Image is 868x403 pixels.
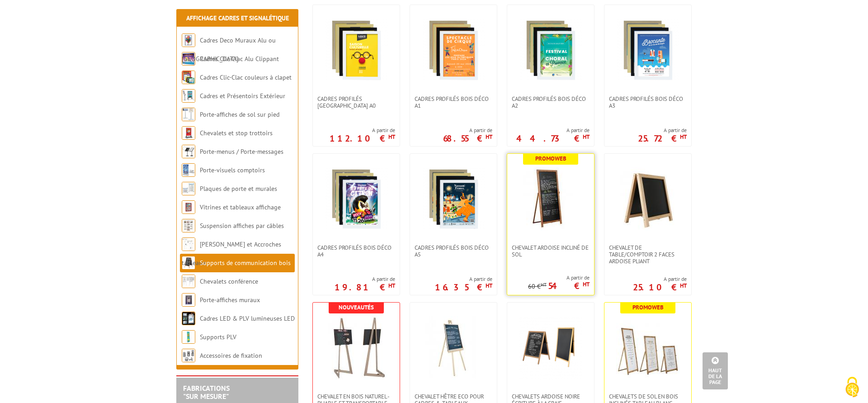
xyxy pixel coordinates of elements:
a: Chevalet de Table/comptoir 2 faces Ardoise Pliant [604,244,691,265]
a: Cadres LED & PLV lumineuses LED [200,314,295,322]
span: A partir de [330,127,395,134]
a: Vitrines et tableaux affichage [200,203,281,211]
p: 19.81 € [335,284,395,290]
sup: HT [388,133,395,141]
a: Cadres Deco Muraux Alu ou [GEOGRAPHIC_DATA] [182,36,276,63]
img: Porte-affiches de sol sur pied [182,108,195,121]
img: Cimaises et Accroches tableaux [182,237,195,251]
span: Cadres Profilés Bois Déco A5 [415,244,492,258]
a: Chevalet Ardoise incliné de sol [507,244,594,258]
p: 54 € [548,283,590,289]
span: Chevalet de Table/comptoir 2 faces Ardoise Pliant [609,244,687,265]
span: Cadres Profilés [GEOGRAPHIC_DATA] A0 [317,95,395,109]
a: Affichage Cadres et Signalétique [186,14,289,22]
sup: HT [388,282,395,289]
a: Haut de la page [703,352,728,389]
img: Plaques de porte et murales [182,182,195,195]
sup: HT [541,281,547,288]
a: Cadres Clic-Clac couleurs à clapet [200,73,292,81]
p: 16.35 € [435,284,492,290]
p: 44.73 € [516,136,590,141]
a: Porte-menus / Porte-messages [200,147,283,156]
img: Porte-menus / Porte-messages [182,145,195,158]
a: Supports de communication bois [200,259,291,267]
a: FABRICATIONS"Sur Mesure" [183,384,230,401]
span: Chevalet Ardoise incliné de sol [512,244,590,258]
img: Cadres Profilés Bois Déco A2 [519,19,582,82]
p: 112.10 € [330,136,395,141]
a: Cadres Profilés Bois Déco A2 [507,95,594,109]
img: Chevalets conférence [182,275,195,288]
a: Cadres Profilés [GEOGRAPHIC_DATA] A0 [313,95,400,109]
span: A partir de [435,275,492,283]
img: Cadres Profilés Bois Déco A4 [325,167,388,231]
p: 25.10 € [633,284,687,290]
img: Porte-affiches muraux [182,293,195,307]
img: Cookies (fenêtre modale) [841,376,863,398]
b: Promoweb [535,155,566,162]
p: 25.72 € [638,136,687,141]
a: Porte-visuels comptoirs [200,166,265,174]
a: Cadres Profilés Bois Déco A5 [410,244,497,258]
a: Plaques de porte et murales [200,185,277,193]
a: Cadres et Présentoirs Extérieur [200,92,285,100]
img: Cadres Profilés Bois Déco A5 [422,167,485,231]
img: Cadres Deco Muraux Alu ou Bois [182,33,195,47]
span: A partir de [528,274,590,281]
img: Chevalet de Table/comptoir 2 faces Ardoise Pliant [616,167,679,231]
img: Cadres Profilés Bois Déco A3 [616,19,679,82]
img: Chevalets de sol en bois inclinés tableau blanc effaçable à sec magnétique [616,316,679,379]
span: A partir de [443,127,492,134]
a: Cadres Profilés Bois Déco A3 [604,95,691,109]
sup: HT [680,133,687,141]
span: Cadres Profilés Bois Déco A4 [317,244,395,258]
a: Accessoires de fixation [200,351,262,360]
a: [PERSON_NAME] et Accroches tableaux [182,240,281,267]
img: Suspension affiches par câbles [182,219,195,232]
p: 68.55 € [443,136,492,141]
b: Promoweb [632,303,664,311]
img: Cadres Clic-Clac couleurs à clapet [182,71,195,84]
span: A partir de [335,275,395,283]
a: Chevalets et stop trottoirs [200,129,273,137]
a: Cadres Profilés Bois Déco A1 [410,95,497,109]
b: Nouveautés [339,303,374,311]
img: Cadres Profilés Bois Déco A1 [422,19,485,82]
p: 60 € [528,283,547,290]
img: Cadres Profilés Bois Déco A0 [325,19,388,82]
sup: HT [583,133,590,141]
img: Cadres et Présentoirs Extérieur [182,89,195,103]
sup: HT [680,282,687,289]
span: A partir de [638,127,687,134]
img: Chevalets Ardoise Noire écriture à la craie [519,316,582,379]
img: Accessoires de fixation [182,349,195,362]
a: Porte-affiches de sol sur pied [200,110,279,119]
sup: HT [486,133,492,141]
a: Cadres Profilés Bois Déco A4 [313,244,400,258]
img: Porte-visuels comptoirs [182,163,195,177]
a: Suspension affiches par câbles [200,222,284,230]
img: Chevalet Ardoise incliné de sol [519,167,582,231]
img: Cadres LED & PLV lumineuses LED [182,312,195,325]
img: Chevalet en bois naturel - Pliable et transportable [325,316,388,379]
img: Chevalets et stop trottoirs [182,126,195,140]
a: Cadres Clic-Clac Alu Clippant [200,55,279,63]
span: A partir de [633,275,687,283]
span: A partir de [516,127,590,134]
span: Cadres Profilés Bois Déco A2 [512,95,590,109]
img: Chevalet hêtre ECO pour cadres & tableaux [422,316,485,379]
button: Cookies (fenêtre modale) [836,372,868,403]
span: Cadres Profilés Bois Déco A1 [415,95,492,109]
a: Porte-affiches muraux [200,296,260,304]
sup: HT [583,280,590,288]
a: Supports PLV [200,333,236,341]
span: Cadres Profilés Bois Déco A3 [609,95,687,109]
sup: HT [486,282,492,289]
a: Chevalets conférence [200,277,258,285]
img: Supports PLV [182,330,195,344]
img: Vitrines et tableaux affichage [182,200,195,214]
